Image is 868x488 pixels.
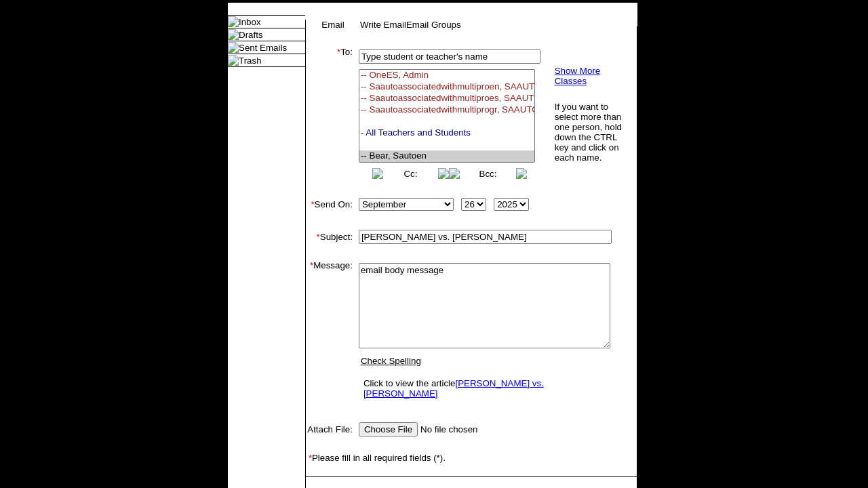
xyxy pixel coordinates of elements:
[360,375,609,402] td: Click to view the article
[438,168,449,179] img: button_right.png
[228,55,239,66] img: folder_icon.gif
[516,168,527,179] img: button_right.png
[228,42,239,53] img: folder_icon.gif
[239,17,261,27] a: Inbox
[239,30,263,40] a: Drafts
[359,104,534,116] option: -- Saautoassociatedwithmultiprogr, SAAUTOASSOCIATEDWITHMULTIPROGRAMCLA
[306,247,319,260] img: spacer.gif
[554,101,626,163] td: If you want to select more than one person, hold down the CTRL key and click on each name.
[306,477,316,487] img: spacer.gif
[359,127,534,139] option: - All Teachers and Students
[228,29,239,40] img: folder_icon.gif
[361,356,421,366] a: Check Spelling
[239,56,262,66] a: Trash
[306,260,353,406] td: Message:
[449,168,460,179] img: button_left.png
[360,20,406,30] a: Write Email
[359,150,534,162] option: -- Bear, Sautoen
[306,195,353,213] td: Send On:
[406,20,461,30] a: Email Groups
[403,169,417,179] a: Cc:
[306,182,319,195] img: spacer.gif
[353,111,356,118] img: spacer.gif
[306,463,319,476] img: spacer.gif
[306,406,319,420] img: spacer.gif
[359,81,534,93] option: -- Saautoassociatedwithmultiproen, SAAUTOASSOCIATEDWITHMULTIPROGRAMEN
[239,43,287,53] a: Sent Emails
[321,20,344,30] a: Email
[353,429,353,430] img: spacer.gif
[228,16,239,27] img: folder_icon.gif
[479,169,497,179] a: Bcc:
[359,70,534,81] option: -- OneES, Admin
[306,420,353,439] td: Attach File:
[372,168,383,179] img: button_left.png
[306,47,353,182] td: To:
[306,213,319,227] img: spacer.gif
[359,93,534,104] option: -- Saautoassociatedwithmultiproes, SAAUTOASSOCIATEDWITHMULTIPROGRAMES
[363,378,544,399] a: [PERSON_NAME] vs. [PERSON_NAME]
[306,227,353,247] td: Subject:
[306,439,319,453] img: spacer.gif
[306,453,637,463] td: Please fill in all required fields (*).
[353,204,353,205] img: spacer.gif
[555,66,600,86] a: Show More Classes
